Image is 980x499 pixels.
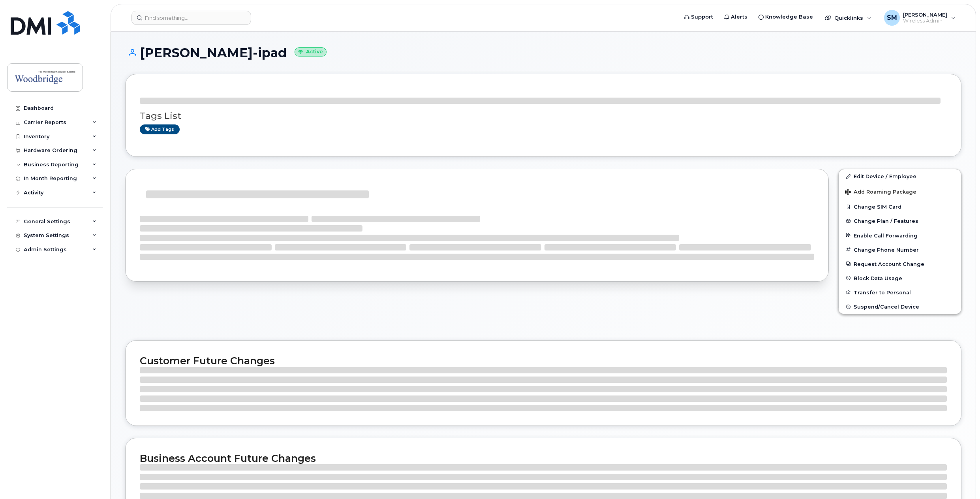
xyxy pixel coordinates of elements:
button: Change Plan / Features [839,214,961,228]
span: Change Plan / Features [854,218,918,224]
h2: Customer Future Changes [140,355,947,367]
h2: Business Account Future Changes [140,452,947,464]
span: Add Roaming Package [845,189,916,196]
span: Enable Call Forwarding [854,232,918,238]
h1: [PERSON_NAME]-ipad [125,46,961,60]
button: Request Account Change [839,257,961,271]
small: Active [295,47,327,56]
button: Enable Call Forwarding [839,228,961,243]
button: Transfer to Personal [839,285,961,299]
button: Change Phone Number [839,243,961,257]
button: Add Roaming Package [839,183,961,200]
a: Add tags [140,124,180,134]
a: Edit Device / Employee [839,169,961,183]
button: Suspend/Cancel Device [839,299,961,314]
h3: Tags List [140,111,947,121]
button: Change SIM Card [839,200,961,214]
span: Suspend/Cancel Device [854,304,919,310]
button: Block Data Usage [839,271,961,285]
